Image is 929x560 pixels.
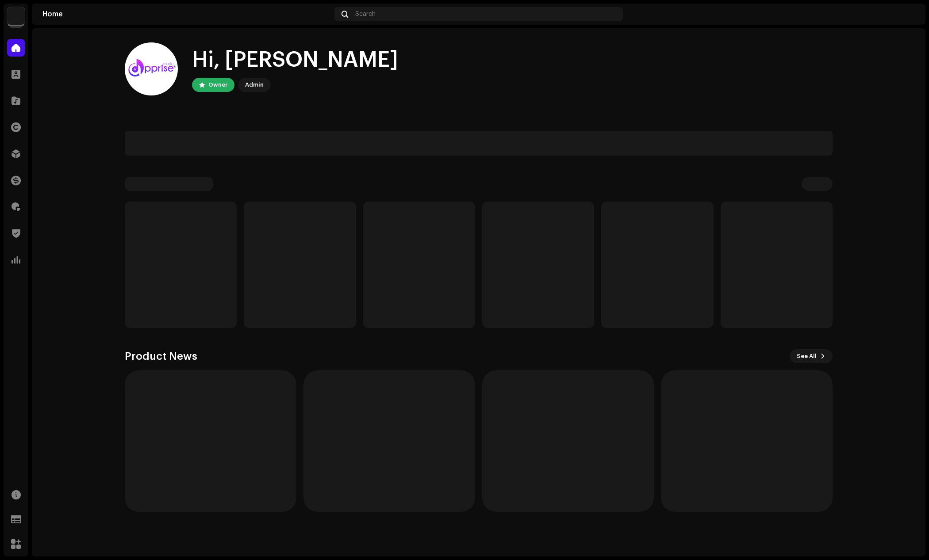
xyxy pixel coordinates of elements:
[790,349,833,363] button: See All
[355,11,376,18] span: Search
[7,7,25,25] img: 1c16f3de-5afb-4452-805d-3f3454e20b1b
[125,349,197,363] h3: Product News
[125,42,178,95] img: 94355213-6620-4dec-931c-2264d4e76804
[245,80,264,90] div: Admin
[797,347,817,365] span: See All
[192,46,398,74] div: Hi, [PERSON_NAME]
[208,80,227,90] div: Owner
[42,11,331,18] div: Home
[901,7,915,21] img: 94355213-6620-4dec-931c-2264d4e76804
